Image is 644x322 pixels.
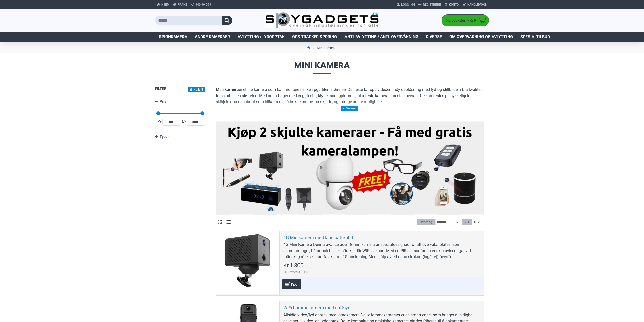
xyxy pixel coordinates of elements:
[283,235,353,240] a: 4G Minikamera med lang batteritid
[290,283,299,286] span: Kjøp
[288,32,341,42] a: GPS Tracker Sporing
[195,34,230,40] span: Andre kameraer
[401,2,415,7] span: Logg Inn
[156,119,162,125] span: Kr
[155,87,166,91] span: Filter
[467,2,487,7] span: Handlevogn
[283,305,350,311] a: WiFi Lommekamera med nattsyn
[292,34,337,40] span: GPS Tracker Sporing
[238,34,285,40] span: Avlytting / Lydopptak
[422,32,446,42] a: Diverse
[159,34,187,40] span: Spionkamera
[155,132,205,141] a: Typer
[395,1,417,9] a: Logg Inn
[181,119,187,125] span: Kr
[188,87,205,92] button: Nullstill
[234,32,288,42] a: Avlytting / Lydopptak
[155,97,205,106] a: Pris
[191,32,234,42] a: Andre kameraer
[449,34,513,40] span: Om overvåkning og avlytting
[178,2,187,7] span: Frakt
[446,32,517,42] a: Om overvåkning og avlytting
[283,242,480,260] div: 4G Mini Kamera Denna avancerade 4G-minikamera är specialdesignad för att övervaka platser som som...
[417,1,443,9] a: Registrere
[216,87,239,92] b: Mini kamera
[265,12,379,29] img: SpyGadgets.no
[442,15,489,26] a: 0 produkt(er) - Kr 0
[423,2,441,7] span: Registrere
[220,124,480,211] img: Kjøp 2 skjulte kameraer – Få med gratis kameralampe!
[341,32,422,42] a: Anti-avlytting / Anti-overvåkning
[517,32,554,42] a: Spesialtilbud
[283,270,309,274] span: Eks. MVA:Kr 1 440
[155,61,489,74] span: Mini kamera
[283,263,303,268] span: Kr 1 800
[462,219,472,225] label: Vis:
[520,34,550,40] span: Spesialtilbud
[344,34,418,40] span: Anti-avlytting / Anti-overvåkning
[443,1,461,9] a: Konto
[155,32,191,42] a: Spionkamera
[216,87,484,105] p: er et lite kamera som kan monteres enkelt pga liten størrelse. De fleste tar opp videoer i høy op...
[442,18,477,23] span: 0 produkt(er) - Kr 0
[449,2,459,7] span: Konto
[195,2,211,7] span: 940 99 099
[426,34,442,40] span: Diverse
[461,1,489,9] a: Handlevogn
[161,2,170,7] span: Hjem
[216,231,279,294] a: 4G Minikamera med lang batteritid 4G Minikamera med lang batteritid
[417,219,435,225] label: Sortering:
